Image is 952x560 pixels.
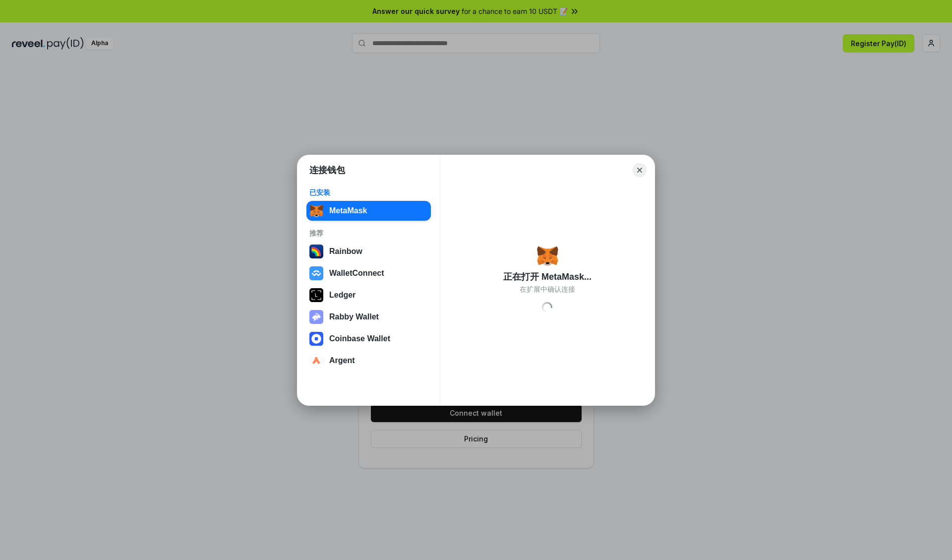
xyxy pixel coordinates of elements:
div: 已安装 [309,188,428,197]
button: Ledger [306,285,431,305]
button: Rainbow [306,242,431,261]
div: 正在打开 MetaMask... [503,271,592,283]
div: MetaMask [329,206,367,215]
button: Coinbase Wallet [306,329,431,349]
button: WalletConnect [306,263,431,283]
img: svg+xml,%3Csvg%20width%3D%2228%22%20height%3D%2228%22%20viewBox%3D%220%200%2028%2028%22%20fill%3D... [309,332,323,346]
img: svg+xml,%3Csvg%20fill%3D%22none%22%20height%3D%2233%22%20viewBox%3D%220%200%2035%2033%22%20width%... [536,245,558,267]
div: 推荐 [309,229,428,238]
div: Rainbow [329,247,362,256]
button: Close [633,163,647,177]
div: Rabby Wallet [329,312,379,321]
button: Rabby Wallet [306,307,431,327]
img: svg+xml,%3Csvg%20width%3D%22120%22%20height%3D%22120%22%20viewBox%3D%220%200%20120%20120%22%20fil... [309,245,323,258]
div: Ledger [329,291,356,300]
div: Coinbase Wallet [329,334,390,343]
div: 在扩展中确认连接 [520,285,575,294]
button: MetaMask [306,201,431,221]
div: WalletConnect [329,269,384,278]
button: Argent [306,351,431,371]
h1: 连接钱包 [309,164,345,176]
img: svg+xml,%3Csvg%20width%3D%2228%22%20height%3D%2228%22%20viewBox%3D%220%200%2028%2028%22%20fill%3D... [309,266,323,280]
img: svg+xml,%3Csvg%20xmlns%3D%22http%3A%2F%2Fwww.w3.org%2F2000%2Fsvg%22%20fill%3D%22none%22%20viewBox... [309,310,323,324]
img: svg+xml,%3Csvg%20width%3D%2228%22%20height%3D%2228%22%20viewBox%3D%220%200%2028%2028%22%20fill%3D... [309,354,323,368]
img: svg+xml,%3Csvg%20xmlns%3D%22http%3A%2F%2Fwww.w3.org%2F2000%2Fsvg%22%20width%3D%2228%22%20height%3... [309,288,323,302]
div: Argent [329,356,355,365]
img: svg+xml,%3Csvg%20fill%3D%22none%22%20height%3D%2233%22%20viewBox%3D%220%200%2035%2033%22%20width%... [309,204,323,218]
